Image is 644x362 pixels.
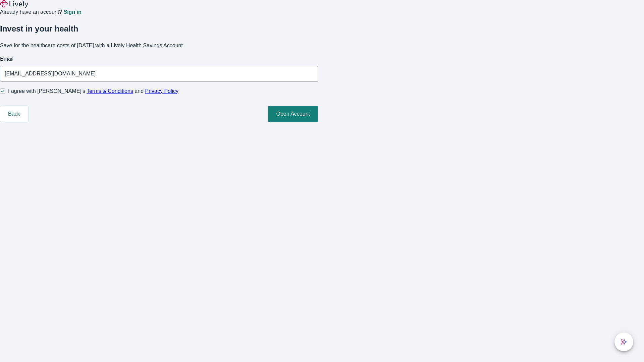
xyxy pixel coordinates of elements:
button: chat [614,333,633,351]
span: I agree with [PERSON_NAME]’s and [8,87,178,95]
a: Terms & Conditions [87,88,133,94]
a: Sign in [63,9,81,15]
a: Privacy Policy [145,88,179,94]
button: Open Account [268,106,318,122]
svg: Lively AI Assistant [621,339,627,345]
